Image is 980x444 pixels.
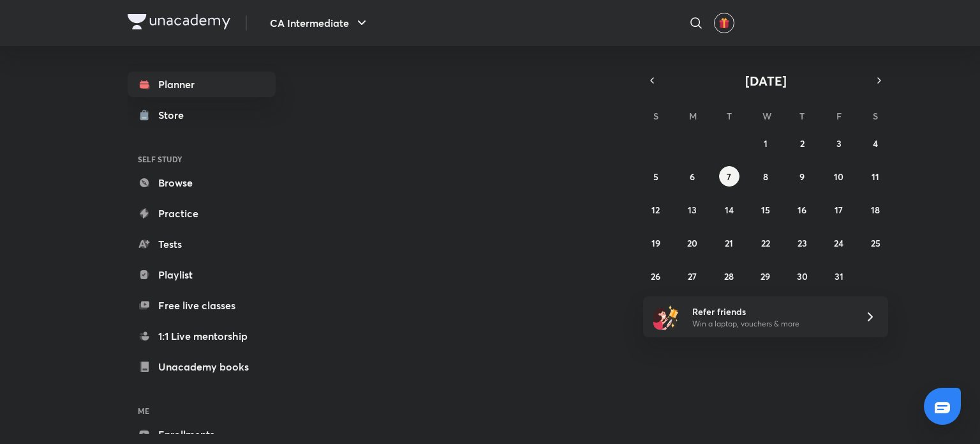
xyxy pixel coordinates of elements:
[128,102,276,128] a: Store
[798,237,807,249] abbr: October 23, 2025
[692,318,849,330] p: Win a laptop, vouchers & more
[128,72,276,97] a: Planner
[719,166,739,187] button: October 7, 2025
[646,166,666,187] button: October 5, 2025
[651,237,660,249] abbr: October 19, 2025
[792,133,812,153] button: October 2, 2025
[835,204,843,216] abbr: October 17, 2025
[761,270,770,282] abbr: October 29, 2025
[727,171,731,183] abbr: October 7, 2025
[651,204,660,216] abbr: October 12, 2025
[262,10,377,36] button: CA Intermediate
[829,133,849,153] button: October 3, 2025
[792,266,812,286] button: October 30, 2025
[725,204,734,216] abbr: October 14, 2025
[128,170,276,195] a: Browse
[719,266,739,286] button: October 28, 2025
[727,110,732,122] abbr: Tuesday
[865,133,886,153] button: October 4, 2025
[761,237,770,249] abbr: October 22, 2025
[128,354,276,379] a: Unacademy books
[792,166,812,187] button: October 9, 2025
[871,204,880,216] abbr: October 18, 2025
[128,14,230,29] img: Company Logo
[865,166,886,187] button: October 11, 2025
[836,137,842,149] abbr: October 3, 2025
[128,14,230,33] a: Company Logo
[128,262,276,287] a: Playlist
[688,204,697,216] abbr: October 13, 2025
[682,166,702,187] button: October 6, 2025
[797,270,808,282] abbr: October 30, 2025
[873,110,878,122] abbr: Saturday
[798,204,806,216] abbr: October 16, 2025
[829,233,849,253] button: October 24, 2025
[128,293,276,318] a: Free live classes
[646,233,666,253] button: October 19, 2025
[865,199,886,220] button: October 18, 2025
[834,237,843,249] abbr: October 24, 2025
[661,72,870,89] button: [DATE]
[834,171,843,183] abbr: October 10, 2025
[689,110,697,122] abbr: Monday
[128,148,276,170] h6: SELF STUDY
[763,171,768,183] abbr: October 8, 2025
[800,137,805,149] abbr: October 2, 2025
[653,110,658,122] abbr: Sunday
[755,133,776,153] button: October 1, 2025
[871,237,880,249] abbr: October 25, 2025
[755,266,776,286] button: October 29, 2025
[724,270,734,282] abbr: October 28, 2025
[835,270,843,282] abbr: October 31, 2025
[718,17,730,29] img: avatar
[792,199,812,220] button: October 16, 2025
[829,199,849,220] button: October 17, 2025
[764,137,768,149] abbr: October 1, 2025
[128,201,276,226] a: Practice
[719,199,739,220] button: October 14, 2025
[725,237,733,249] abbr: October 21, 2025
[651,270,660,282] abbr: October 26, 2025
[755,166,776,187] button: October 8, 2025
[829,166,849,187] button: October 10, 2025
[873,137,878,149] abbr: October 4, 2025
[687,237,697,249] abbr: October 20, 2025
[792,233,812,253] button: October 23, 2025
[646,266,666,286] button: October 26, 2025
[682,233,702,253] button: October 20, 2025
[158,107,191,123] div: Store
[755,199,776,220] button: October 15, 2025
[755,233,776,253] button: October 22, 2025
[128,323,276,349] a: 1:1 Live mentorship
[719,233,739,253] button: October 21, 2025
[745,72,787,89] span: [DATE]
[682,199,702,220] button: October 13, 2025
[128,231,276,257] a: Tests
[646,199,666,220] button: October 12, 2025
[762,110,771,122] abbr: Wednesday
[836,110,842,122] abbr: Friday
[799,171,805,183] abbr: October 9, 2025
[865,233,886,253] button: October 25, 2025
[829,266,849,286] button: October 31, 2025
[682,266,702,286] button: October 27, 2025
[690,171,695,183] abbr: October 6, 2025
[692,305,849,318] h6: Refer friends
[799,110,805,122] abbr: Thursday
[688,270,697,282] abbr: October 27, 2025
[761,204,770,216] abbr: October 15, 2025
[872,171,879,183] abbr: October 11, 2025
[653,171,658,183] abbr: October 5, 2025
[653,304,679,330] img: referral
[128,400,276,422] h6: ME
[714,13,734,33] button: avatar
